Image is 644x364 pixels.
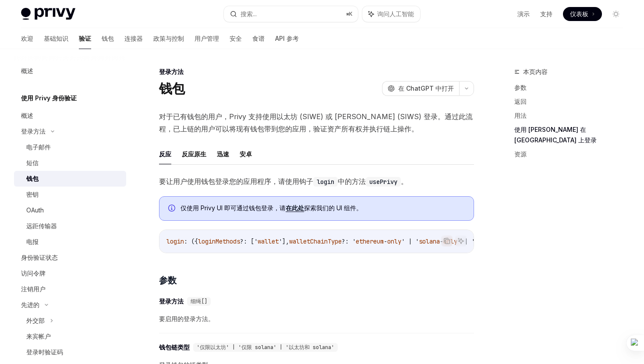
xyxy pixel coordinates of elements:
font: 政策与控制 [153,35,184,42]
code: login [313,177,338,187]
a: 在此处 [286,204,304,212]
font: 反应 [159,150,171,158]
font: ⌘ [346,11,349,17]
a: 短信 [14,155,126,171]
a: 支持 [540,10,552,18]
span: ?: ' [342,237,356,245]
a: 电子邮件 [14,139,126,155]
font: 身份验证状态 [21,254,58,261]
font: 验证 [79,35,91,42]
font: 在此处 [286,204,304,212]
font: API 参考 [275,35,299,42]
a: 概述 [14,108,126,124]
font: 询问人工智能 [377,10,414,18]
font: 密钥 [26,191,39,198]
button: 反应原生 [182,144,206,164]
span: '], [279,237,289,245]
font: 参数 [159,275,176,286]
span: - [384,237,387,245]
font: 参数 [514,84,527,91]
a: 电报 [14,234,126,250]
a: 食谱 [252,28,265,49]
font: K [349,11,353,17]
span: loginMethods [198,237,240,245]
img: 灯光标志 [21,8,75,20]
font: 连接器 [124,35,143,42]
a: 仪表板 [563,7,602,21]
font: 登录时验证码 [26,348,63,356]
font: 概述 [21,112,33,119]
font: 用法 [514,112,527,119]
a: 概述 [14,63,126,79]
a: 用法 [514,109,630,123]
font: 对于已有钱包的用户，Privy 支持使用以太坊 (SIWE) 或 [PERSON_NAME] (SIWS) 登录。通过此流程，已上链的用户可以将现有钱包带到您的应用，验证资产所有权并执行链上操作。 [159,112,473,133]
font: 注销用户 [21,285,46,293]
span: - [440,237,443,245]
button: 复制代码块中的内容 [441,235,453,247]
font: 钱包 [26,175,39,182]
a: 钱包 [14,171,126,187]
span: login [166,237,184,245]
a: 访问令牌 [14,265,126,281]
font: 本页内容 [523,68,548,75]
font: 钱包 [159,81,185,96]
font: 使用 [PERSON_NAME] 在 [GEOGRAPHIC_DATA] 上登录 [514,126,597,144]
font: 钱包 [102,35,114,42]
font: 搜索... [241,10,257,18]
a: 用户管理 [195,28,219,49]
a: 基础知识 [44,28,68,49]
span: ?: [' [240,237,258,245]
font: 安全 [230,35,242,42]
font: 在 ChatGPT 中打开 [398,85,454,92]
span: ethereum [356,237,384,245]
button: 安卓 [240,144,252,164]
a: 密钥 [14,187,126,202]
span: solana [419,237,440,245]
font: 细绳[] [191,298,207,305]
font: 仅使用 Privy UI 即可通过钱包登录，请 [180,204,286,212]
a: 钱包 [102,28,114,49]
font: 来宾帐户 [26,332,51,340]
font: 钱包链类型 [159,343,190,351]
font: 食谱 [252,35,265,42]
svg: 信息 [168,205,177,213]
a: 注销用户 [14,281,126,297]
span: walletChainType [289,237,342,245]
a: 参数 [514,81,630,95]
a: 欢迎 [21,28,33,49]
button: 询问人工智能 [362,6,420,22]
span: ' | ' [401,237,419,245]
font: 支持 [540,10,552,18]
font: 登录方法 [159,297,184,305]
button: 迅速 [217,144,229,164]
font: 短信 [26,159,39,166]
font: 外交部 [26,317,45,324]
font: 探索我们的 UI 组件。 [304,204,362,212]
font: 远距传输器 [26,222,57,230]
span: wallet [258,237,279,245]
button: 切换暗模式 [609,7,623,21]
a: 验证 [79,28,91,49]
font: OAuth [26,206,44,214]
a: OAuth [14,202,126,218]
font: 要启用的登录方法。 [159,315,214,322]
a: 安全 [230,28,242,49]
font: '仅限以太坊' | '仅限 solana' | '以太坊和 solana' [197,344,334,351]
font: 登录方法 [21,127,46,135]
font: 返回 [514,98,527,105]
a: 身份验证状态 [14,250,126,265]
font: 反应原生 [182,150,206,158]
font: 欢迎 [21,35,33,42]
a: 政策与控制 [153,28,184,49]
span: : ({ [184,237,198,245]
font: 电子邮件 [26,143,51,151]
a: API 参考 [275,28,299,49]
a: 返回 [514,95,630,109]
font: 访问令牌 [21,269,46,277]
a: 演示 [517,10,530,18]
button: 在 ChatGPT 中打开 [382,81,459,96]
a: 远距传输器 [14,218,126,234]
a: 登录时验证码 [14,344,126,360]
font: 迅速 [217,150,229,158]
a: 使用 [PERSON_NAME] 在 [GEOGRAPHIC_DATA] 上登录 [514,123,630,147]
